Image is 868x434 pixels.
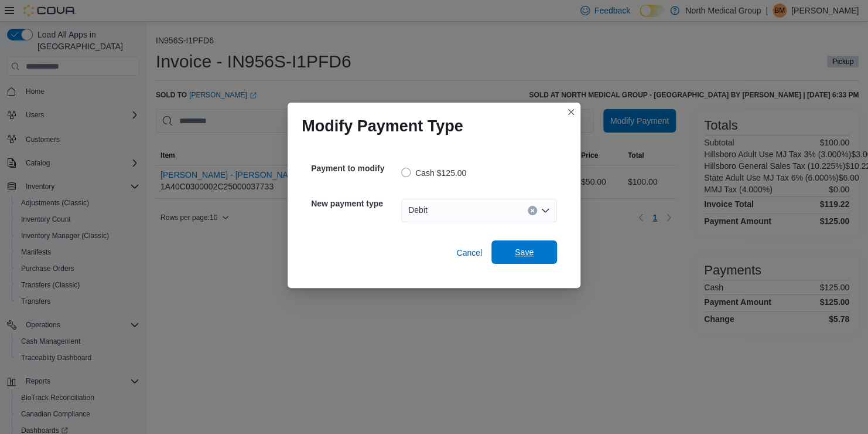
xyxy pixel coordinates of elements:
[456,247,482,259] span: Cancel
[541,206,550,215] button: Open list of options
[515,246,534,258] span: Save
[408,203,428,217] span: Debit
[401,166,466,180] label: Cash $125.00
[432,204,433,218] input: Accessible screen reader label
[452,241,487,265] button: Cancel
[528,206,537,215] button: Clear input
[491,240,557,264] button: Save
[564,105,578,119] button: Closes this modal window
[311,157,399,180] h5: Payment to modify
[311,192,399,215] h5: New payment type
[302,117,463,135] h1: Modify Payment Type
